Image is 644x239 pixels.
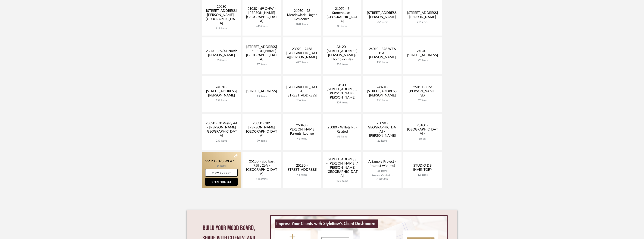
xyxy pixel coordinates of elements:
div: 27 items [245,63,278,66]
div: 25180 - [STREET_ADDRESS] [286,164,318,173]
div: 21030 - 69 QHW - [PERSON_NAME][GEOGRAPHIC_DATA] [245,7,278,25]
div: 25 items [366,169,399,173]
div: 38 items [326,25,358,28]
div: [STREET_ADDRESS] [245,89,278,95]
div: 44 items [286,173,318,177]
div: 225 items [326,180,358,183]
div: 23120 - [STREET_ADDRESS][PERSON_NAME]-Thompson Res. [326,45,358,63]
div: 75 items [245,95,278,98]
div: Empty [406,137,439,140]
div: 24130 - [STREET_ADDRESS][PERSON_NAME][PERSON_NAME] [326,83,358,101]
div: 57 items [406,99,439,102]
div: 20080 [STREET_ADDRESS][PERSON_NAME] - [GEOGRAPHIC_DATA] [205,5,238,27]
div: 246 items [286,99,318,102]
div: 21 items [366,139,399,143]
div: 448 items [245,25,278,28]
div: 24010 - 378 WEA 12A - [PERSON_NAME] [366,47,399,61]
div: 23040 - 39/41 North [PERSON_NAME] [205,49,238,59]
div: 25100 - [GEOGRAPHIC_DATA] - [406,123,439,137]
div: [STREET_ADDRESS][PERSON_NAME] [406,11,439,21]
div: 24070 - [STREET_ADDRESS][PERSON_NAME] [205,85,238,99]
div: 370 items [286,23,318,26]
div: 215 items [406,21,439,24]
div: 422 items [286,61,318,64]
div: 231 items [205,99,238,102]
div: 24040 - [STREET_ADDRESS] [406,49,439,59]
div: 25040 - [PERSON_NAME] Parents' Lounge [286,123,318,137]
div: 239 items [205,139,238,143]
div: 717 items [205,27,238,30]
a: View Budget [205,169,238,177]
div: 29 items [406,59,439,62]
div: 25030 - 181 [PERSON_NAME][GEOGRAPHIC_DATA] [245,121,278,139]
div: [GEOGRAPHIC_DATA][STREET_ADDRESS] [286,85,318,99]
div: 25090 - [GEOGRAPHIC_DATA] - [PERSON_NAME] [366,121,399,139]
div: 25020 - 70 Vestry 4A - [PERSON_NAME][GEOGRAPHIC_DATA] [205,121,238,139]
div: STUDIO DB INVENTORY [406,164,439,173]
div: 118 items [245,178,278,181]
div: 25080 - Willets Pt - Related [326,125,358,135]
div: 25130 - 200 East 95th, 26A - [GEOGRAPHIC_DATA] [245,159,278,178]
div: 12 items [406,173,439,177]
div: 99 items [245,139,278,143]
div: Project Copied to Accounts [366,174,399,181]
div: [STREET_ADDRESS] - [PERSON_NAME] / [PERSON_NAME][GEOGRAPHIC_DATA] [326,157,358,180]
div: 55 items [205,59,238,62]
div: 41 items [286,137,318,140]
div: 334 items [366,99,399,102]
div: 21050 - 98 Meadowlark - Jager Residence [286,9,318,23]
div: A Sample Project - interact with me! [366,160,399,169]
div: 25010 - One [PERSON_NAME], 3D [406,85,439,99]
div: 23070 - 7456 [GEOGRAPHIC_DATA][PERSON_NAME] [286,47,318,61]
div: 153 items [366,61,399,64]
div: 21070 - 3 Stonehouse - [GEOGRAPHIC_DATA] [326,7,358,25]
div: 24160 - [STREET_ADDRESS][PERSON_NAME] [366,85,399,99]
div: 256 items [366,21,399,24]
div: [STREET_ADDRESS] - [PERSON_NAME][GEOGRAPHIC_DATA] [245,45,278,63]
div: 236 items [326,63,358,66]
div: 56 items [326,135,358,138]
a: Open Project [205,178,238,186]
div: [STREET_ADDRESS][PERSON_NAME] [366,11,399,21]
div: 309 items [326,101,358,104]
